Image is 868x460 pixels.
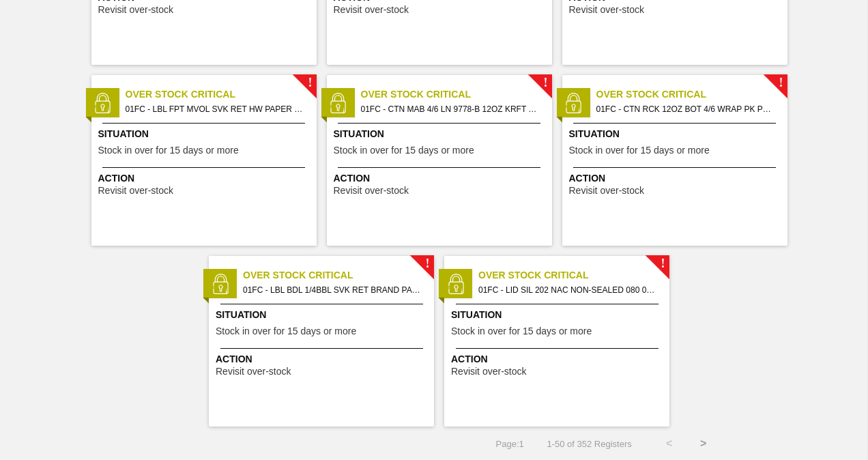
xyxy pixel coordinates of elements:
[216,326,356,336] span: Stock in over for 15 days or more
[361,87,552,102] span: Over Stock Critical
[779,78,783,88] span: !
[543,78,547,88] span: !
[216,352,431,366] span: Action
[334,171,549,186] span: Action
[563,93,583,113] img: status
[545,439,632,449] span: 1 - 50 of 352 Registers
[216,366,291,377] span: Revisit over-stock
[569,186,644,196] span: Revisit over-stock
[446,274,466,294] img: status
[334,127,549,141] span: Situation
[210,274,231,294] img: status
[334,145,474,156] span: Stock in over for 15 days or more
[334,5,409,15] span: Revisit over-stock
[451,326,592,336] span: Stock in over for 15 days or more
[451,352,666,366] span: Action
[216,308,431,322] span: Situation
[596,87,787,102] span: Over Stock Critical
[126,102,306,117] span: 01FC - LBL FPT MVOL SVK RET HW PAPER 1224 #4
[98,127,313,141] span: Situation
[98,186,173,196] span: Revisit over-stock
[478,283,659,298] span: 01FC - LID SIL 202 NAC NON-SEALED 080 0215 RED
[496,439,524,449] span: Page : 1
[243,283,423,298] span: 01FC - LBL BDL 1/4BBL SVK RET BRAND PAPER NAC
[569,5,644,15] span: Revisit over-stock
[478,268,669,283] span: Over Stock Critical
[98,5,173,15] span: Revisit over-stock
[126,87,317,102] span: Over Stock Critical
[569,171,784,186] span: Action
[328,93,348,113] img: status
[596,102,777,117] span: 01FC - CTN RCK 12OZ BOT 4/6 WRAP PK POST PRINT
[569,127,784,141] span: Situation
[92,93,113,113] img: status
[661,259,665,269] span: !
[361,102,541,117] span: 01FC - CTN MAB 4/6 LN 9778-B 12OZ KRFT 0923 NUN
[98,171,313,186] span: Action
[98,145,239,156] span: Stock in over for 15 days or more
[451,308,666,322] span: Situation
[451,366,526,377] span: Revisit over-stock
[334,186,409,196] span: Revisit over-stock
[308,78,312,88] span: !
[569,145,710,156] span: Stock in over for 15 days or more
[425,259,429,269] span: !
[243,268,434,283] span: Over Stock Critical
